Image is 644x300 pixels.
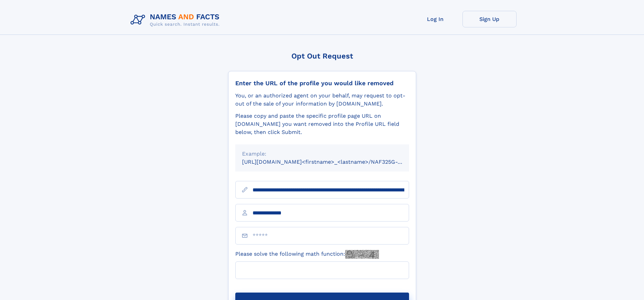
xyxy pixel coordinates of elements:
div: You, or an authorized agent on your behalf, may request to opt-out of the sale of your informatio... [235,92,409,108]
img: Logo Names and Facts [128,11,225,29]
div: Opt Out Request [228,52,416,60]
small: [URL][DOMAIN_NAME]<firstname>_<lastname>/NAF325G-xxxxxxxx [242,159,422,165]
a: Sign Up [462,11,517,27]
label: Please solve the following math function: [235,250,379,259]
div: Please copy and paste the specific profile page URL on [DOMAIN_NAME] you want removed into the Pr... [235,112,409,136]
div: Enter the URL of the profile you would like removed [235,79,409,87]
div: Example: [242,150,402,158]
a: Log In [408,11,462,27]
